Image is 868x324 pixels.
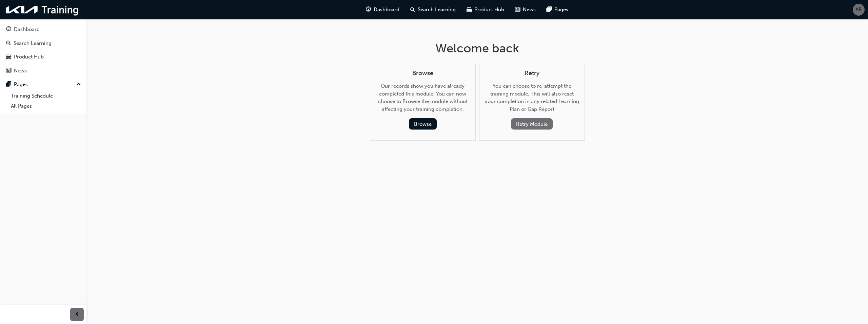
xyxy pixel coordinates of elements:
[467,5,472,14] span: car-icon
[14,53,44,61] div: Product Hub
[3,3,81,17] img: kia-training
[360,3,405,17] a: guage-iconDashboard
[485,70,579,77] h4: Retry
[6,54,11,60] span: car-icon
[6,40,11,47] span: search-icon
[376,70,470,130] div: Our records show you have already completed this module. You can now choose to Browse the module ...
[474,6,504,14] span: Product Hub
[3,37,84,50] a: Search Learning
[370,41,585,56] h1: Welcome back
[853,4,865,16] button: AB
[523,6,536,14] span: News
[3,51,84,63] a: Product Hub
[374,6,399,14] span: Dashboard
[510,3,541,17] a: news-iconNews
[418,6,456,14] span: Search Learning
[14,81,28,88] div: Pages
[541,3,574,17] a: pages-iconPages
[3,23,84,36] a: Dashboard
[376,70,470,77] h4: Browse
[547,5,552,14] span: pages-icon
[409,118,437,130] button: Browse
[3,78,84,91] button: Pages
[405,3,461,17] a: search-iconSearch Learning
[6,68,11,74] span: news-icon
[8,101,84,112] a: All Pages
[485,70,579,130] div: You can choose to re-attempt the training module. This will also reset your completion in any rel...
[75,310,80,319] span: prev-icon
[511,118,553,130] button: Retry Module
[6,27,11,33] span: guage-icon
[14,25,40,33] div: Dashboard
[14,67,27,75] div: News
[410,5,415,14] span: search-icon
[8,91,84,101] a: Training Schedule
[3,65,84,77] a: News
[6,82,11,88] span: pages-icon
[3,22,84,78] button: DashboardSearch LearningProduct HubNews
[461,3,510,17] a: car-iconProduct Hub
[14,39,52,47] div: Search Learning
[515,5,520,14] span: news-icon
[76,80,81,89] span: up-icon
[855,6,862,14] span: AB
[554,6,568,14] span: Pages
[366,5,371,14] span: guage-icon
